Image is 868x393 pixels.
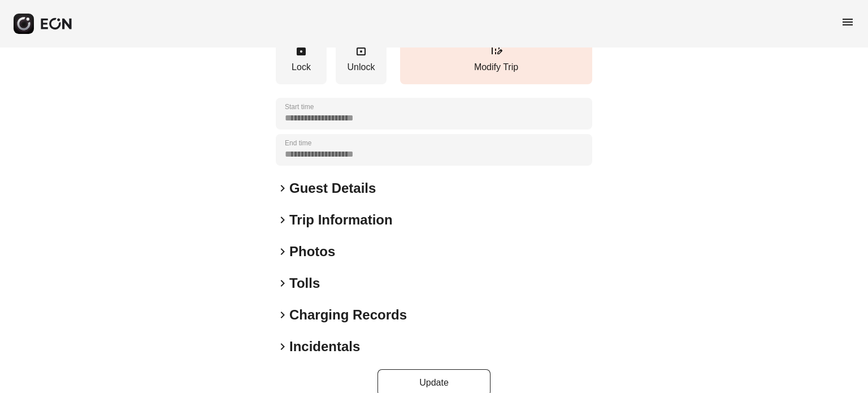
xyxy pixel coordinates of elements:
span: keyboard_arrow_right [276,213,289,227]
span: keyboard_arrow_right [276,277,289,290]
span: keyboard_arrow_right [276,245,289,258]
h2: Trip Information [289,211,393,229]
button: Modify Trip [400,37,592,84]
span: edit_road [489,43,503,57]
p: Unlock [341,61,381,74]
span: keyboard_arrow_right [276,340,289,353]
button: Unlock [336,37,387,84]
h2: Charging Records [289,306,407,324]
span: menu [841,15,854,29]
span: lock_open [354,43,368,57]
h2: Tolls [289,274,320,292]
span: lock [294,43,308,57]
p: Modify Trip [406,61,587,74]
h2: Incidentals [289,338,360,356]
span: keyboard_arrow_right [276,308,289,322]
p: Lock [281,61,321,74]
h2: Photos [289,243,335,261]
h2: Guest Details [289,179,376,197]
span: keyboard_arrow_right [276,182,289,195]
button: Lock [276,37,327,84]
